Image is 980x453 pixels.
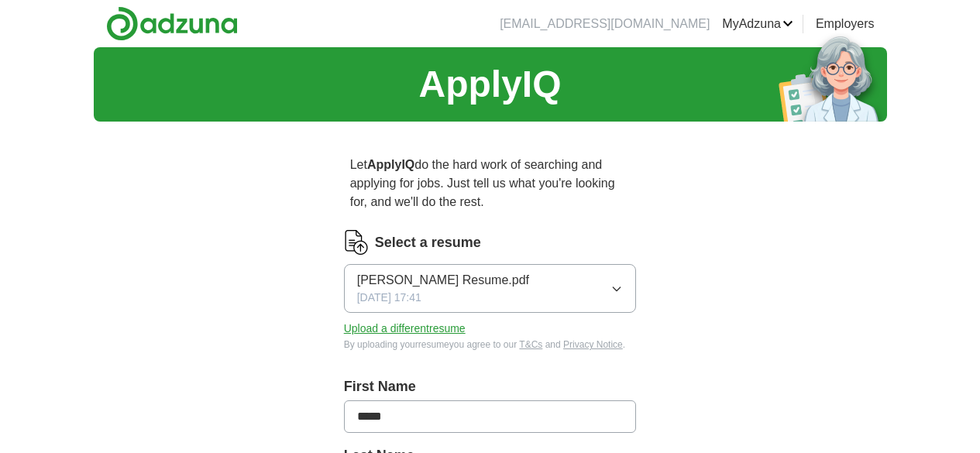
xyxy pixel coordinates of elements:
[344,230,369,255] img: CV Icon
[106,6,238,41] img: Adzuna logo
[722,15,793,33] a: MyAdzuna
[418,57,561,112] h1: ApplyIQ
[563,339,623,350] a: Privacy Notice
[357,271,529,290] span: [PERSON_NAME] Resume.pdf
[357,290,421,306] span: [DATE] 17:41
[375,232,481,253] label: Select a resume
[344,376,637,397] label: First Name
[344,149,637,218] p: Let do the hard work of searching and applying for jobs. Just tell us what you're looking for, an...
[344,338,637,352] div: By uploading your resume you agree to our and .
[500,15,710,33] li: [EMAIL_ADDRESS][DOMAIN_NAME]
[344,321,466,337] button: Upload a differentresume
[367,158,414,171] strong: ApplyIQ
[519,339,542,350] a: T&Cs
[816,15,875,33] a: Employers
[344,264,637,313] button: [PERSON_NAME] Resume.pdf[DATE] 17:41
